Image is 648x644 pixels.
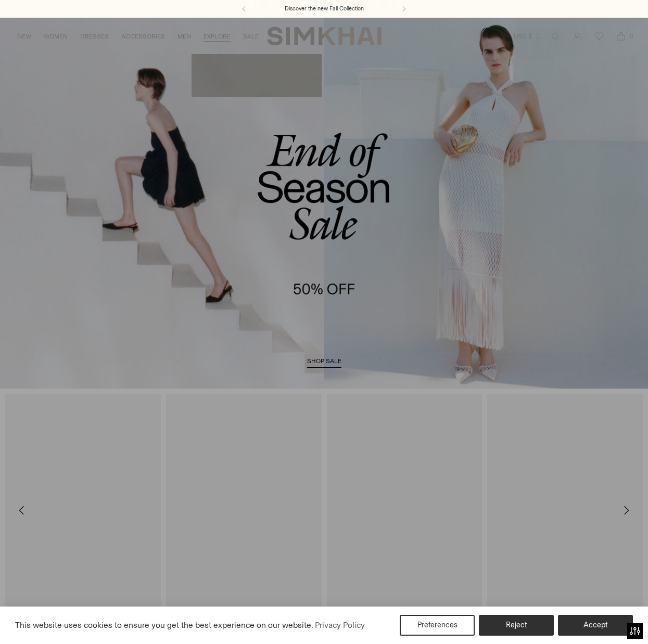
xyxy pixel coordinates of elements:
[567,26,588,47] a: Go to the account page
[177,25,191,48] a: MEN
[545,26,566,47] a: Open search modal
[626,31,636,41] span: 0
[589,26,609,47] a: Wishlist
[44,25,68,48] a: WOMEN
[243,25,259,48] a: SALE
[285,5,364,13] a: Discover the new Fall Collection
[204,25,231,48] a: EXPLORE
[514,25,541,48] button: USD $
[558,615,633,636] button: Accept
[15,620,313,630] span: This website uses cookies to ensure you get the best experience on our website.
[479,615,554,636] button: Reject
[313,617,366,633] a: Privacy Policy (opens in a new tab)
[611,26,631,47] a: Open cart modal
[80,25,109,48] a: DRESSES
[121,25,165,48] a: ACCESSORIES
[17,25,31,48] a: NEW
[400,615,475,636] button: Preferences
[267,26,382,46] a: SIMKHAI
